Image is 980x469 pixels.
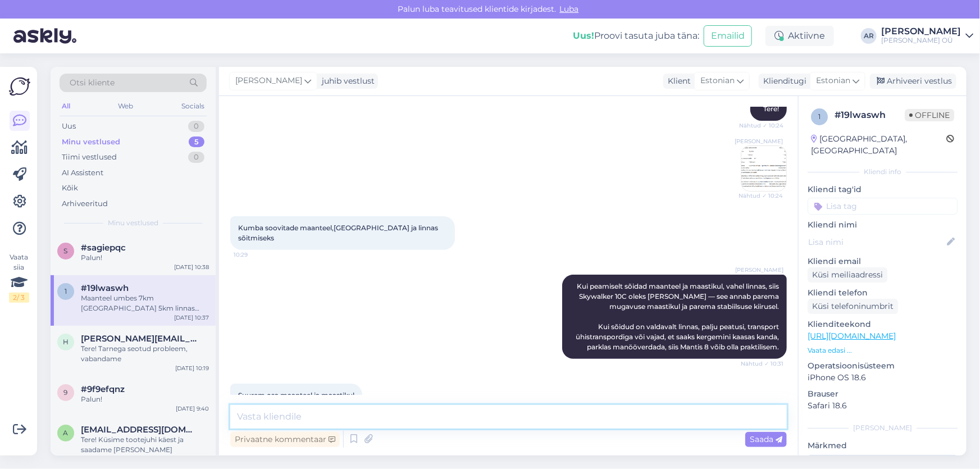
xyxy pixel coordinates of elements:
[81,435,209,455] div: Tere! Küsime tootejuhi käest ja saadame [PERSON_NAME]
[81,243,126,253] span: #sagiepqc
[735,266,783,274] span: [PERSON_NAME]
[64,247,68,255] span: s
[81,394,209,404] div: Palun!
[108,218,158,228] span: Minu vestlused
[835,108,905,122] div: # 19lwaswh
[739,121,783,130] span: Nähtud ✓ 10:24
[81,253,209,263] div: Palun!
[739,192,783,200] span: Nähtud ✓ 10:24
[881,36,961,45] div: [PERSON_NAME] OÜ
[188,152,204,163] div: 0
[573,30,594,41] b: Uus!
[81,293,209,313] div: Maanteel umbes 7km [GEOGRAPHIC_DATA] 5km linnas 3/4km
[808,256,958,267] p: Kliendi email
[189,136,204,148] div: 5
[230,432,340,447] div: Privaatne kommentaar
[808,198,958,215] input: Lisa tag
[235,75,302,87] span: [PERSON_NAME]
[576,282,781,351] span: Kui peamiselt sõidad maanteel ja maastikul, vahel linnas, siis Skywalker 10C oleks [PERSON_NAME] ...
[62,136,120,148] div: Minu vestlused
[808,236,945,248] input: Lisa nimi
[741,359,783,368] span: Nähtud ✓ 10:31
[81,334,198,344] span: helen.loondre@icloud.com
[81,425,198,435] span: aigalaan@gmail.com
[808,423,958,433] div: [PERSON_NAME]
[765,26,834,46] div: Aktiivne
[175,364,209,372] div: [DATE] 10:19
[60,99,72,113] div: All
[816,75,850,87] span: Estonian
[808,267,887,283] div: Küsi meiliaadressi
[81,283,129,293] span: #19lwaswh
[808,372,958,384] p: iPhone OS 18.6
[62,183,78,194] div: Kõik
[81,384,125,394] span: #9f9efqnz
[808,331,896,341] a: [URL][DOMAIN_NAME]
[234,251,276,259] span: 10:29
[881,27,973,45] a: [PERSON_NAME][PERSON_NAME] OÜ
[808,388,958,400] p: Brauser
[62,198,108,210] div: Arhiveeritud
[81,344,209,364] div: Tere! Tarnega seotud probleem, vabandame
[9,76,30,97] img: Askly Logo
[65,287,67,295] span: 1
[176,455,209,463] div: [DATE] 19:21
[9,252,29,303] div: Vaata siia
[808,440,958,452] p: Märkmed
[188,121,204,132] div: 0
[905,109,954,121] span: Offline
[174,263,209,271] div: [DATE] 10:38
[64,388,68,397] span: 9
[62,152,117,163] div: Tiimi vestlused
[808,360,958,372] p: Operatsioonisüsteem
[70,77,115,89] span: Otsi kliente
[62,121,76,132] div: Uus
[808,299,898,314] div: Küsi telefoninumbrit
[741,146,786,191] img: Attachment
[700,75,735,87] span: Estonian
[808,345,958,356] p: Vaata edasi ...
[116,99,136,113] div: Web
[763,104,779,113] span: Tere!
[870,74,956,89] div: Arhiveeri vestlus
[808,318,958,330] p: Klienditeekond
[759,75,806,87] div: Klienditugi
[557,4,582,14] span: Luba
[735,137,783,145] span: [PERSON_NAME]
[808,219,958,231] p: Kliendi nimi
[63,429,69,437] span: a
[811,133,946,157] div: [GEOGRAPHIC_DATA], [GEOGRAPHIC_DATA]
[704,25,752,47] button: Emailid
[238,391,354,399] span: Suurem osa maanteel ja maastikul
[317,75,375,87] div: juhib vestlust
[881,27,961,36] div: [PERSON_NAME]
[179,99,207,113] div: Socials
[63,338,69,346] span: h
[9,293,29,303] div: 2 / 3
[174,313,209,322] div: [DATE] 10:37
[238,224,440,242] span: Kumba soovitade maanteel,[GEOGRAPHIC_DATA] ja linnas sõitmiseks
[808,184,958,195] p: Kliendi tag'id
[573,29,699,43] div: Proovi tasuta juba täna:
[818,112,821,121] span: 1
[62,167,103,179] div: AI Assistent
[750,434,782,444] span: Saada
[808,167,958,177] div: Kliendi info
[663,75,691,87] div: Klient
[808,287,958,299] p: Kliendi telefon
[808,400,958,412] p: Safari 18.6
[861,28,877,44] div: AR
[176,404,209,413] div: [DATE] 9:40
